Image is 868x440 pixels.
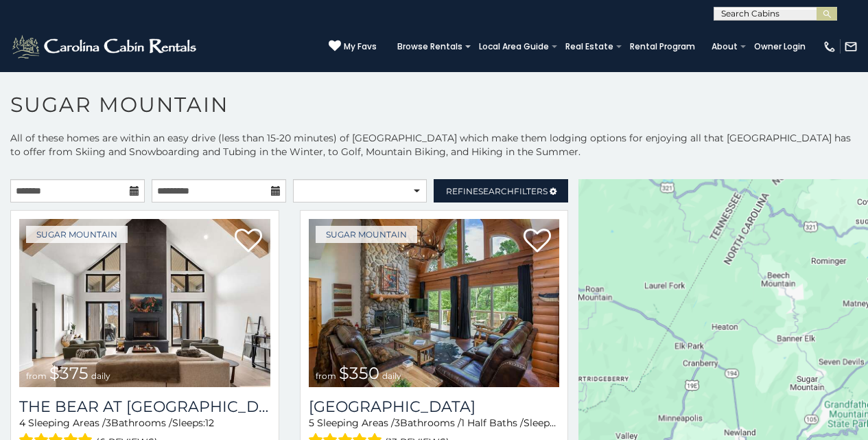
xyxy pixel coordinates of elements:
h3: The Bear At Sugar Mountain [19,397,270,416]
a: Sugar Mountain [316,226,417,243]
span: 4 [19,417,25,429]
span: 3 [106,417,111,429]
a: [GEOGRAPHIC_DATA] [309,397,560,416]
span: Search [478,186,514,196]
img: Grouse Moor Lodge [309,219,560,387]
span: 3 [395,417,400,429]
h3: Grouse Moor Lodge [309,397,560,416]
span: 5 [309,417,314,429]
a: Add to favorites [235,227,262,256]
a: Grouse Moor Lodge from $350 daily [309,219,560,387]
a: Real Estate [559,37,620,56]
span: daily [382,371,401,381]
span: from [26,371,47,381]
span: from [316,371,336,381]
span: $375 [49,363,89,383]
img: phone-regular-white.png [823,40,836,54]
a: Rental Program [623,37,702,56]
a: The Bear At [GEOGRAPHIC_DATA] [19,397,270,416]
a: RefineSearchFilters [434,179,568,202]
a: Sugar Mountain [26,226,128,243]
a: About [705,37,744,56]
span: $350 [339,363,379,383]
a: The Bear At Sugar Mountain from $375 daily [19,219,270,387]
span: My Favs [344,40,377,53]
a: Browse Rentals [390,37,469,56]
img: White-1-2.png [10,33,200,60]
img: mail-regular-white.png [844,40,858,54]
img: The Bear At Sugar Mountain [19,219,270,387]
a: Local Area Guide [472,37,556,56]
a: Add to favorites [524,227,551,256]
a: Owner Login [747,37,812,56]
span: daily [91,371,110,381]
span: 12 [556,417,565,429]
span: 1 Half Baths / [461,417,524,429]
a: My Favs [329,40,377,54]
span: Refine Filters [446,186,548,196]
span: 12 [205,417,214,429]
